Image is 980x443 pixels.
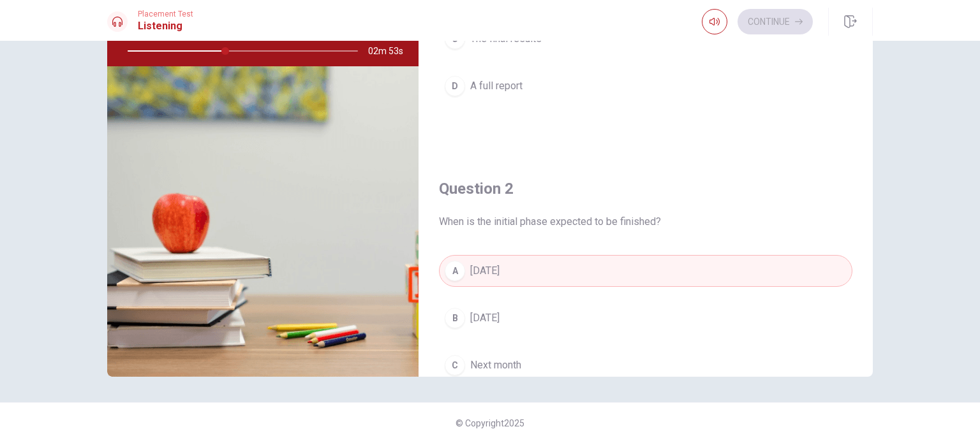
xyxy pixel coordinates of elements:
[439,178,852,199] h4: Question 2
[439,302,852,334] button: B[DATE]
[138,10,193,18] span: Placement Test
[445,76,465,96] div: D
[445,355,465,375] div: C
[439,214,852,229] span: When is the initial phase expected to be finished?
[445,261,465,281] div: A
[439,70,852,102] button: DA full report
[439,349,852,381] button: CNext month
[138,18,193,34] h1: Listening
[107,66,419,377] img: Asking for a Project Update
[470,263,500,279] span: [DATE]
[470,310,500,326] span: [DATE]
[470,78,523,94] span: A full report
[445,308,465,328] div: B
[456,418,524,428] span: © Copyright 2025
[439,255,852,287] button: A[DATE]
[470,358,521,373] span: Next month
[368,36,413,66] span: 02m 53s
